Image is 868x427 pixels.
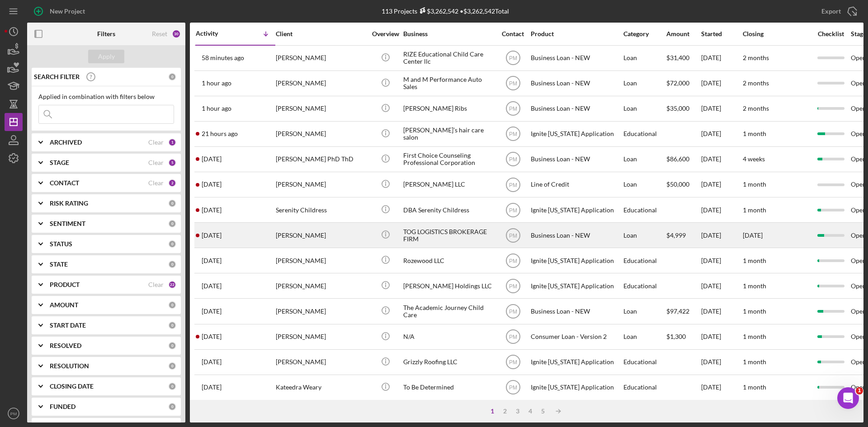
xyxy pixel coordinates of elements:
button: New Project [27,2,94,20]
div: Clear [148,139,164,146]
div: Consumer Loan - Version 2 [531,325,621,349]
div: RIZE Educational Child Care Center llc [403,46,494,70]
text: PM [509,106,517,112]
div: [DATE] [701,97,742,121]
div: Business Loan - NEW [531,299,621,323]
text: PM [509,334,517,340]
b: STATUS [50,240,72,248]
time: 1 month [743,257,766,264]
text: PM [509,309,517,315]
div: Ignite [US_STATE] Application [531,375,621,399]
div: [DATE] [701,223,742,247]
text: PM [10,411,17,416]
div: Educational [623,274,665,298]
time: 2025-09-25 17:23 [202,384,222,391]
div: [DATE] [701,71,742,95]
text: PM [509,359,517,366]
text: PM [509,232,517,239]
button: Apply [88,50,124,63]
time: 2 months [743,54,769,61]
div: Checklist [811,30,850,38]
b: STAGE [50,159,69,166]
div: New Project [50,2,85,20]
div: Apply [98,50,115,63]
time: 2025-09-26 23:04 [202,155,222,163]
time: 2025-09-25 21:06 [202,282,222,290]
time: 2025-09-25 17:28 [202,358,222,366]
div: 4 [524,408,537,415]
div: Ignite [US_STATE] Application [531,198,621,222]
div: Overview [368,30,402,38]
div: DBA Serenity Childress [403,198,494,222]
div: Started [701,30,742,38]
div: [PERSON_NAME] [276,97,366,121]
time: 2025-09-26 00:57 [202,232,222,239]
div: Educational [623,249,665,272]
div: 1 [486,408,499,415]
div: Contact [496,30,530,38]
b: START DATE [50,322,86,329]
b: CONTACT [50,179,79,187]
div: Clear [148,159,164,166]
div: Loan [623,299,665,323]
div: Applied in combination with filters below [38,93,174,100]
span: $1,300 [666,333,686,340]
time: 2025-09-26 16:03 [202,206,222,214]
iframe: Intercom live chat [837,387,859,409]
text: PM [509,80,517,87]
div: 0 [168,301,176,309]
div: 0 [168,342,176,350]
b: STATE [50,261,68,268]
div: 2 [499,408,511,415]
div: 1 [168,138,176,146]
div: [DATE] [701,350,742,374]
time: 1 month [743,333,766,340]
button: Export [812,2,863,20]
div: Business Loan - NEW [531,71,621,95]
b: PRODUCT [50,281,80,288]
time: 1 month [743,130,766,137]
div: 5 [537,408,549,415]
b: FUNDED [50,403,75,410]
div: 0 [168,260,176,268]
div: [PERSON_NAME] Holdings LLC [403,274,494,298]
div: [PERSON_NAME] [276,46,366,70]
div: Business Loan - NEW [531,97,621,121]
div: [PERSON_NAME] [276,350,366,374]
span: $97,422 [666,307,689,315]
div: Clear [148,281,164,288]
b: RISK RATING [50,200,88,207]
div: Amount [666,30,700,38]
div: 113 Projects • $3,262,542 Total [382,7,509,15]
div: Loan [623,173,665,197]
div: Closing [743,30,811,38]
div: Ignite [US_STATE] Application [531,350,621,374]
div: Business [403,30,494,38]
div: 5 [168,159,176,167]
div: [PERSON_NAME] [276,122,366,146]
div: 0 [168,73,176,81]
div: Loan [623,46,665,70]
div: [DATE] [701,122,742,146]
b: RESOLVED [50,342,81,349]
div: 2 [168,179,176,187]
div: [PERSON_NAME] [276,299,366,323]
time: 1 month [743,358,766,366]
div: Clear [148,179,164,187]
div: 0 [168,403,176,411]
div: Ignite [US_STATE] Application [531,274,621,298]
div: Activity [196,30,236,37]
div: Ignite [US_STATE] Application [531,122,621,146]
time: 2025-09-29 16:31 [202,130,238,137]
div: 3 [511,408,524,415]
time: 2025-09-30 12:35 [202,80,231,87]
span: $50,000 [666,180,689,188]
div: Loan [623,71,665,95]
text: PM [509,131,517,137]
b: RESOLUTION [50,362,89,370]
div: 0 [168,220,176,228]
span: $72,000 [666,79,689,87]
div: Business Loan - NEW [531,223,621,247]
div: Category [623,30,665,38]
div: [DATE] [701,375,742,399]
